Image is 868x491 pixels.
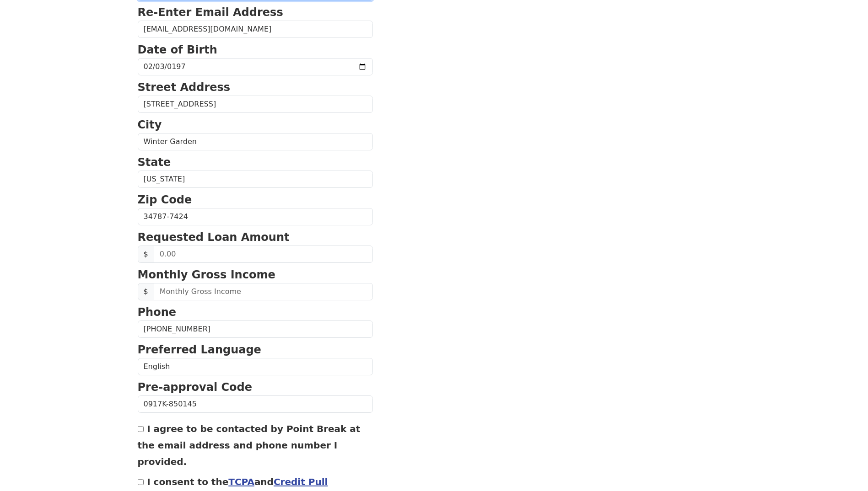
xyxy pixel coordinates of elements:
strong: Street Address [138,81,231,94]
strong: Requested Loan Amount [138,231,290,244]
strong: Phone [138,306,177,319]
input: Monthly Gross Income [154,283,373,300]
strong: Zip Code [138,193,192,206]
input: Phone [138,320,373,338]
input: City [138,133,373,150]
input: Zip Code [138,208,373,225]
input: 0.00 [154,245,373,263]
input: Re-Enter Email Address [138,21,373,38]
p: Monthly Gross Income [138,267,373,283]
span: $ [138,283,154,300]
strong: Date of Birth [138,43,217,56]
strong: City [138,118,162,131]
label: I agree to be contacted by Point Break at the email address and phone number I provided. [138,423,361,467]
span: $ [138,245,154,263]
input: Street Address [138,96,373,113]
strong: State [138,156,171,169]
input: Pre-approval Code [138,395,373,413]
strong: Preferred Language [138,343,261,356]
strong: Pre-approval Code [138,381,253,394]
strong: Re-Enter Email Address [138,6,283,19]
a: TCPA [228,476,254,487]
